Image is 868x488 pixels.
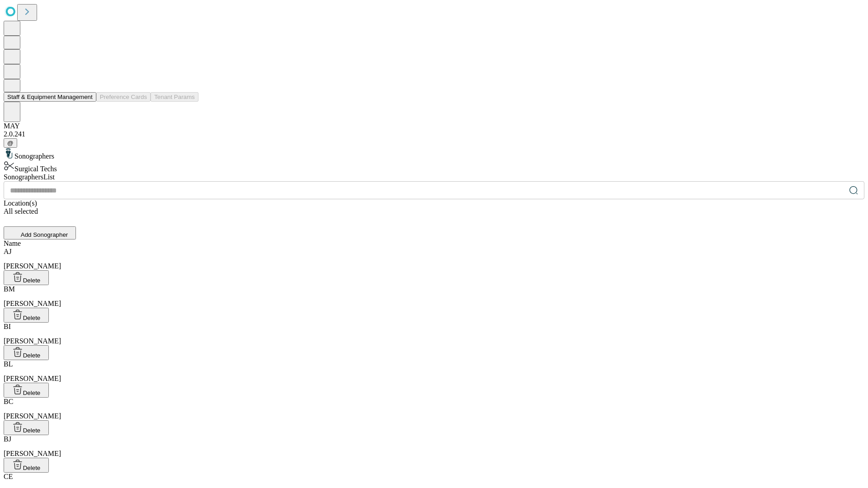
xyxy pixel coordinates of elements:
[21,231,68,238] span: Add Sonographer
[4,323,11,330] span: BI
[4,248,12,255] span: AJ
[4,398,864,420] div: [PERSON_NAME]
[4,398,13,405] span: BC
[4,199,37,207] span: Location(s)
[23,277,41,284] span: Delete
[4,360,864,383] div: [PERSON_NAME]
[4,248,864,270] div: [PERSON_NAME]
[4,435,11,443] span: BJ
[151,92,198,102] button: Tenant Params
[4,360,13,368] span: BL
[4,473,13,480] span: CE
[4,270,49,285] button: Delete
[4,160,864,173] div: Surgical Techs
[4,138,17,148] button: @
[4,435,864,458] div: [PERSON_NAME]
[4,345,49,360] button: Delete
[4,383,49,398] button: Delete
[23,314,41,321] span: Delete
[4,323,864,345] div: [PERSON_NAME]
[4,226,76,239] button: Add Sonographer
[4,458,49,473] button: Delete
[4,130,864,138] div: 2.0.241
[23,389,41,396] span: Delete
[7,140,14,146] span: @
[4,173,864,181] div: Sonographers List
[23,427,41,434] span: Delete
[4,148,864,160] div: Sonographers
[4,308,49,323] button: Delete
[23,352,41,359] span: Delete
[4,239,864,248] div: Name
[96,92,151,102] button: Preference Cards
[4,420,49,435] button: Delete
[4,285,864,308] div: [PERSON_NAME]
[23,465,41,471] span: Delete
[4,285,15,293] span: BM
[4,92,96,102] button: Staff & Equipment Management
[4,207,864,216] div: All selected
[4,122,864,130] div: MAY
